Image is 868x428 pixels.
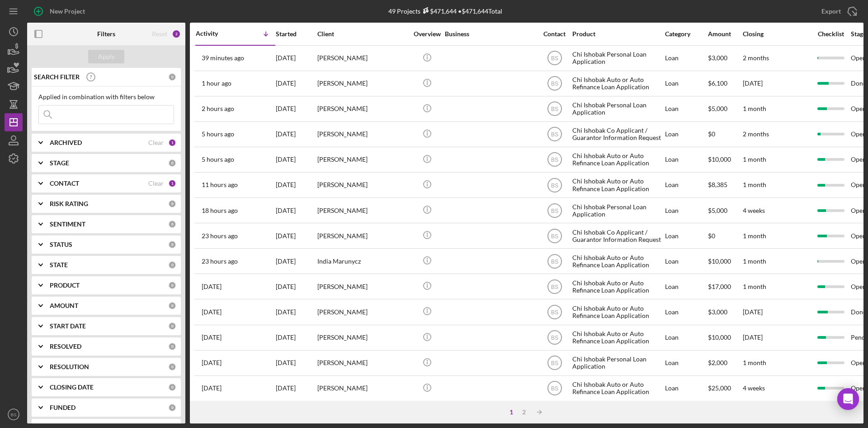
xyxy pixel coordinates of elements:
[743,283,766,290] time: 1 month
[551,207,558,214] text: BS
[665,326,707,350] div: Loan
[743,308,763,316] time: [DATE]
[551,335,558,341] text: BS
[50,261,68,269] b: STATE
[743,181,766,188] time: 1 month
[98,50,115,63] div: Apply
[538,30,571,38] div: Contact
[708,105,727,112] span: $5,000
[551,385,558,392] text: BS
[50,200,88,207] b: RISK RATING
[551,55,558,62] text: BS
[168,139,176,147] div: 1
[276,173,316,197] div: [DATE]
[276,97,316,121] div: [DATE]
[50,2,85,20] div: New Project
[88,50,124,63] button: Apply
[743,333,763,341] time: [DATE]
[50,221,85,228] b: SENTIMENT
[572,300,663,324] div: Chi Ishobak Auto or Auto Refinance Loan Application
[317,148,408,172] div: [PERSON_NAME]
[50,322,86,330] b: START DATE
[148,180,164,187] div: Clear
[812,2,863,20] button: Export
[665,97,707,121] div: Loan
[202,207,238,214] time: 2025-10-01 00:52
[202,105,234,112] time: 2025-10-01 16:59
[551,258,558,264] text: BS
[168,73,176,81] div: 0
[665,249,707,273] div: Loan
[50,159,69,167] b: STAGE
[50,180,79,187] b: CONTACT
[168,240,176,249] div: 0
[551,131,558,138] text: BS
[50,363,89,370] b: RESOLUTION
[317,351,408,375] div: [PERSON_NAME]
[665,122,707,146] div: Loan
[27,2,94,20] button: New Project
[168,159,176,167] div: 0
[202,80,231,87] time: 2025-10-01 17:51
[708,54,727,62] span: $3,000
[445,30,535,38] div: Business
[708,300,742,324] div: $3,000
[276,148,316,172] div: [DATE]
[168,220,176,228] div: 0
[317,300,408,324] div: [PERSON_NAME]
[551,81,558,87] text: BS
[317,30,408,38] div: Client
[202,385,222,392] time: 2025-09-29 19:10
[420,7,457,15] div: $471,644
[551,309,558,316] text: BS
[743,257,766,265] time: 1 month
[317,72,408,96] div: [PERSON_NAME]
[665,148,707,172] div: Loan
[202,283,222,290] time: 2025-09-30 15:12
[276,274,316,298] div: [DATE]
[202,181,238,188] time: 2025-10-01 08:27
[388,7,502,15] div: 49 Projects • $471,644 Total
[172,29,181,38] div: 2
[551,284,558,290] text: BS
[276,224,316,248] div: [DATE]
[276,376,316,400] div: [DATE]
[168,261,176,269] div: 0
[276,30,316,38] div: Started
[665,376,707,400] div: Loan
[572,198,663,222] div: Chi Ishobak Personal Loan Application
[665,300,707,324] div: Loan
[276,249,316,273] div: [DATE]
[168,200,176,208] div: 0
[572,274,663,298] div: Chi Ishobak Auto or Auto Refinance Loan Application
[572,122,663,146] div: Chi Ishobak Co Applicant / Guarantor Information Request
[202,359,222,366] time: 2025-09-29 20:10
[821,2,841,20] div: Export
[811,30,850,38] div: Checklist
[743,359,766,366] time: 1 month
[837,388,859,410] div: Open Intercom Messenger
[708,207,727,214] span: $5,000
[50,404,75,411] b: FUNDED
[410,30,444,38] div: Overview
[276,198,316,222] div: [DATE]
[148,139,164,146] div: Clear
[572,148,663,172] div: Chi Ishobak Auto or Auto Refinance Loan Application
[276,300,316,324] div: [DATE]
[572,46,663,70] div: Chi Ishobak Personal Loan Application
[551,182,558,188] text: BS
[168,281,176,289] div: 0
[572,326,663,350] div: Chi Ishobak Auto or Auto Refinance Loan Application
[665,46,707,70] div: Loan
[168,342,176,351] div: 0
[743,54,769,62] time: 2 months
[202,130,234,138] time: 2025-10-01 14:01
[168,404,176,412] div: 0
[665,351,707,375] div: Loan
[572,376,663,400] div: Chi Ishobak Auto or Auto Refinance Loan Application
[518,409,530,416] div: 2
[152,30,167,38] div: Reset
[168,363,176,371] div: 0
[708,333,731,341] span: $10,000
[202,308,222,316] time: 2025-09-29 22:38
